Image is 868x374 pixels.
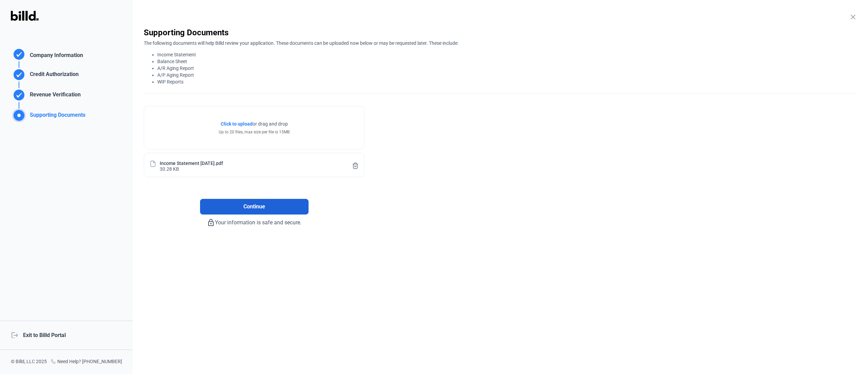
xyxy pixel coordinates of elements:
[157,51,857,58] li: Income Statement
[219,129,290,135] div: Up to 20 files, max size per file is 15MB
[157,65,857,72] li: A/R Aging Report
[51,358,122,366] div: Need Help? [PHONE_NUMBER]
[11,11,39,21] img: Billd Logo
[849,13,857,21] mat-icon: close
[253,120,288,127] span: or drag and drop
[27,111,85,122] div: Supporting Documents
[160,160,223,166] div: Income Statement [DATE].pdf
[11,331,18,338] mat-icon: logout
[160,166,179,171] div: 30.28 KB
[221,121,253,127] span: Click to upload
[157,58,857,65] li: Balance Sheet
[207,219,215,227] mat-icon: lock_outline
[157,78,857,85] li: WIP Reports
[144,38,857,85] div: The following documents will help Billd review your application. These documents can be uploaded ...
[27,70,79,81] div: Credit Authorization
[11,358,47,366] div: © Billd, LLC 2025
[243,203,265,211] span: Continue
[27,51,83,61] div: Company Information
[157,72,857,78] li: A/P Aging Report
[200,199,309,214] button: Continue
[27,91,81,102] div: Revenue Verification
[144,214,364,227] div: Your information is safe and secure.
[144,27,857,38] div: Supporting Documents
